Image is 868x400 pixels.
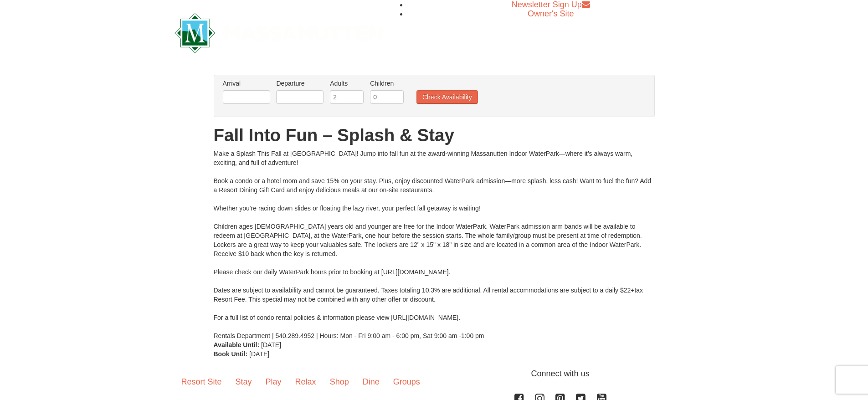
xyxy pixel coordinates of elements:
[214,149,655,340] div: Make a Splash This Fall at [GEOGRAPHIC_DATA]! Jump into fall fun at the award-winning Massanutten...
[175,368,694,380] p: Connect with us
[416,90,478,104] button: Check Availability
[175,368,229,396] a: Resort Site
[229,368,259,396] a: Stay
[370,79,404,88] label: Children
[223,79,270,88] label: Arrival
[528,9,574,18] a: Owner's Site
[276,79,324,88] label: Departure
[175,21,383,42] a: Massanutten Resort
[175,13,383,53] img: Massanutten Resort Logo
[214,350,248,358] strong: Book Until:
[288,368,323,396] a: Relax
[249,350,269,358] span: [DATE]
[214,126,655,144] h1: Fall Into Fun – Splash & Stay
[214,341,260,349] strong: Available Until:
[323,368,356,396] a: Shop
[259,368,288,396] a: Play
[330,79,364,88] label: Adults
[261,341,281,349] span: [DATE]
[356,368,386,396] a: Dine
[386,368,427,396] a: Groups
